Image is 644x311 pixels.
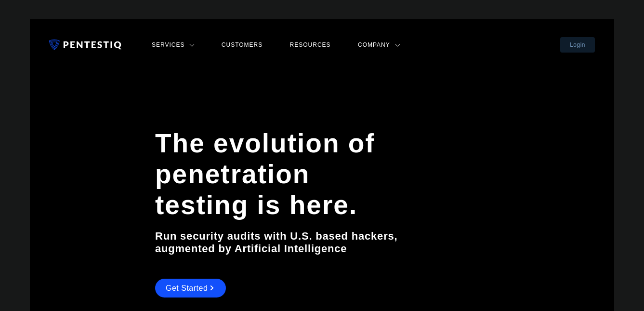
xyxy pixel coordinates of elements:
[149,39,197,51] a: Services
[155,128,412,220] h1: The evolution of penetration testing is here.
[355,39,403,51] a: Company
[560,37,595,53] a: Login
[155,230,412,255] h2: Run security audits with U.S. based hackers, augmented by Artificial Intelligence
[219,39,265,51] a: Customers
[155,279,226,297] a: Get Started
[287,39,334,51] a: Resources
